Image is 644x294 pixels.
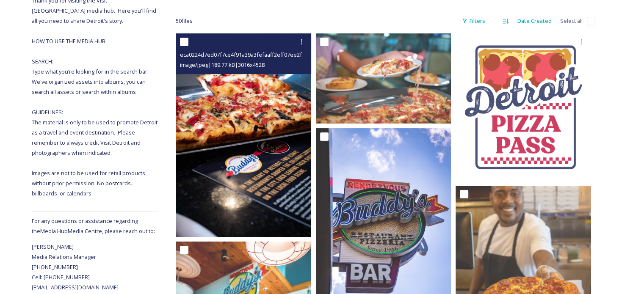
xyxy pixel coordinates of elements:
[560,17,583,25] span: Select all
[176,17,193,25] span: 50 file s
[32,217,155,235] span: For any questions or assistance regarding the Media Hub Media Centre, please reach out to:
[316,33,451,124] img: 1c6a4b6899f77fafdbd745c9b4dd84feb69e209e9182ff2617977f1915c6f6de.jpg
[176,33,311,237] img: eca0224d7ed07f7ce4f91a39a3fefaaff2eff07ee2f1ff45c6accf592235c234.jpg
[456,33,591,181] img: Pizza-Pass_Logo_F.png
[32,243,119,291] span: [PERSON_NAME] Media Relations Manager [PHONE_NUMBER] Cell: [PHONE_NUMBER] [EMAIL_ADDRESS][DOMAIN_...
[180,61,265,69] span: image/jpeg | 189.77 kB | 3016 x 4528
[180,50,368,58] span: eca0224d7ed07f7ce4f91a39a3fefaaff2eff07ee2f1ff45c6accf592235c234.jpg
[513,13,556,29] div: Date Created
[458,13,489,29] div: Filters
